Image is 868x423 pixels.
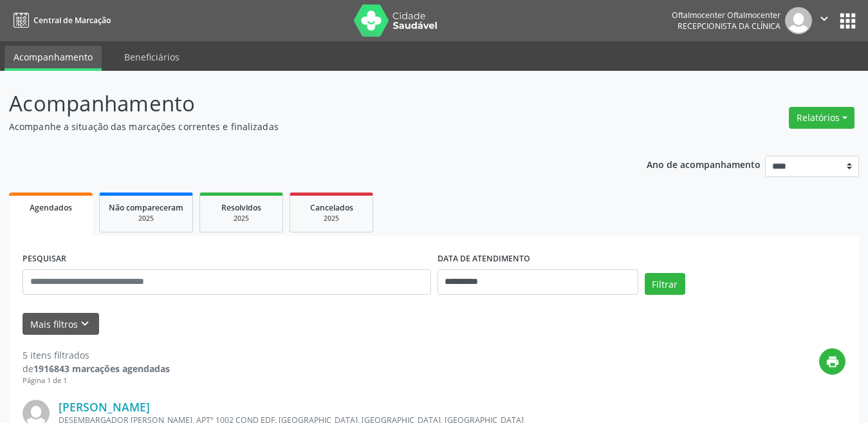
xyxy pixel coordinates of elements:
[33,362,170,375] strong: 1916843 marcações agendadas
[789,107,854,129] button: Relatórios
[9,10,111,31] a: Central de Marcação
[299,214,364,223] div: 2025
[645,273,685,295] button: Filtrar
[221,202,261,213] span: Resolvidos
[23,348,170,362] div: 5 itens filtrados
[836,10,859,32] button: apps
[5,46,102,71] a: Acompanhamento
[817,12,831,26] i: 
[23,249,66,269] label: PESQUISAR
[826,355,840,369] i: print
[812,7,836,34] button: 
[78,317,92,331] i: keyboard_arrow_down
[310,202,353,213] span: Cancelados
[672,10,780,21] div: Oftalmocenter Oftalmocenter
[33,15,111,26] span: Central de Marcação
[30,202,72,213] span: Agendados
[115,46,189,68] a: Beneficiários
[109,202,183,213] span: Não compareceram
[23,375,170,386] div: Página 1 de 1
[819,348,845,375] button: print
[678,21,780,32] span: Recepcionista da clínica
[209,214,273,223] div: 2025
[785,7,812,34] img: img
[23,362,170,375] div: de
[23,313,99,335] button: Mais filtroskeyboard_arrow_down
[59,400,150,414] a: [PERSON_NAME]
[647,156,761,172] p: Ano de acompanhamento
[438,249,530,269] label: DATA DE ATENDIMENTO
[9,88,604,120] p: Acompanhamento
[109,214,183,223] div: 2025
[9,120,604,133] p: Acompanhe a situação das marcações correntes e finalizadas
